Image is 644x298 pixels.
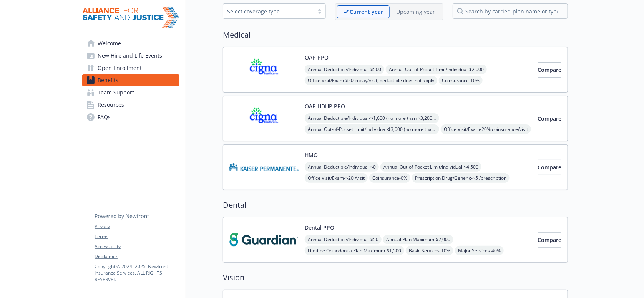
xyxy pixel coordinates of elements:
[386,65,487,74] span: Annual Out-of-Pocket Limit/Individual - $2,000
[95,233,179,240] a: Terms
[227,7,310,15] div: Select coverage type
[305,102,345,110] button: OAP HDHP PPO
[98,74,118,86] span: Benefits
[82,62,179,74] a: Open Enrollment
[82,50,179,62] a: New Hire and Life Events
[453,3,568,19] input: search by carrier, plan name or type
[305,53,329,61] button: OAP PPO
[305,113,439,123] span: Annual Deductible/Individual - $1,600 (no more than $3,200 per individual - within a family)
[383,235,453,244] span: Annual Plan Maximum - $2,000
[82,86,179,99] a: Team Support
[305,223,334,232] button: Dental PPO
[95,263,179,283] p: Copyright © 2024 - 2025 , Newfront Insurance Services, ALL RIGHTS RESERVED
[441,124,531,134] span: Office Visit/Exam - 20% coinsurance/visit
[223,29,568,41] h2: Medical
[538,66,561,73] span: Compare
[223,272,568,283] h2: Vision
[95,253,179,260] a: Disclaimer
[305,246,404,255] span: Lifetime Orthodontia Plan Maximum - $1,500
[538,164,561,171] span: Compare
[98,50,162,62] span: New Hire and Life Events
[223,199,568,211] h2: Dental
[305,76,437,85] span: Office Visit/Exam - $20 copay/visit, deductible does not apply
[305,235,382,244] span: Annual Deductible/Individual - $50
[98,111,111,123] span: FAQs
[95,243,179,250] a: Accessibility
[538,115,561,122] span: Compare
[439,76,483,85] span: Coinsurance - 10%
[98,62,142,74] span: Open Enrollment
[305,162,379,172] span: Annual Deductible/Individual - $0
[350,8,383,16] p: Current year
[82,37,179,50] a: Welcome
[455,246,504,255] span: Major Services - 40%
[380,162,481,172] span: Annual Out-of-Pocket Limit/Individual - $4,500
[305,124,439,134] span: Annual Out-of-Pocket Limit/Individual - $3,000 (no more than $3,200 per individual - within a fam...
[538,62,561,78] button: Compare
[412,173,510,183] span: Prescription Drug/Generic - $5 /prescription
[82,74,179,86] a: Benefits
[305,173,368,183] span: Office Visit/Exam - $20 /visit
[95,223,179,230] a: Privacy
[305,151,318,159] button: HMO
[538,232,561,248] button: Compare
[369,173,410,183] span: Coinsurance - 0%
[98,86,134,99] span: Team Support
[98,99,124,111] span: Resources
[538,111,561,126] button: Compare
[229,223,299,256] img: Guardian carrier logo
[229,53,299,86] img: CIGNA carrier logo
[406,246,453,255] span: Basic Services - 10%
[82,99,179,111] a: Resources
[396,8,435,16] p: Upcoming year
[98,37,121,50] span: Welcome
[229,151,299,184] img: Kaiser Permanente Insurance Company carrier logo
[538,236,561,243] span: Compare
[305,65,384,74] span: Annual Deductible/Individual - $500
[82,111,179,123] a: FAQs
[538,160,561,175] button: Compare
[229,102,299,135] img: CIGNA carrier logo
